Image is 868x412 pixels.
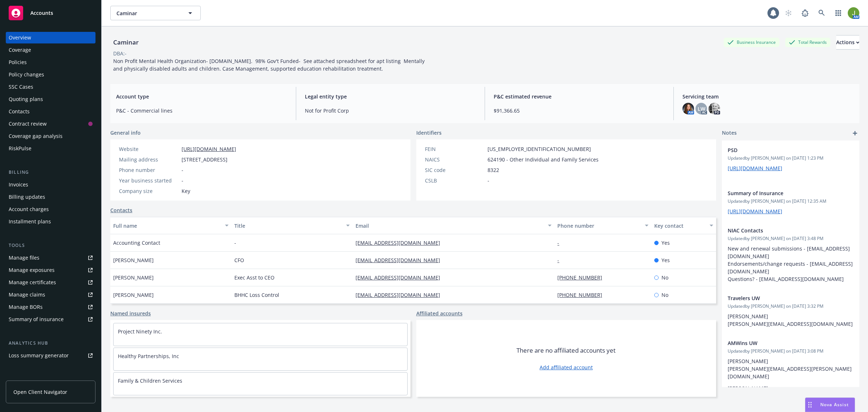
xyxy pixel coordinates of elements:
[113,58,426,72] span: Non Profit Mental Health Organization- [DOMAIN_NAME]. 98% Gov't Funded- See attached spreadsheet ...
[9,264,55,276] div: Manage exposures
[119,156,179,163] div: Mailing address
[182,156,227,163] span: [STREET_ADDRESS]
[785,38,830,47] div: Total Rewards
[820,402,849,408] span: Nova Assist
[119,145,179,153] div: Website
[6,179,95,190] a: Invoices
[113,239,160,247] span: Accounting Contact
[494,107,665,114] span: $91,366.65
[356,274,446,281] a: [EMAIL_ADDRESS][DOMAIN_NAME]
[118,328,162,335] a: Project Ninety Inc.
[13,388,67,396] span: Open Client Navigator
[234,222,342,230] div: Title
[9,118,47,130] div: Contract review
[836,35,859,49] div: Actions
[661,274,668,281] span: No
[698,105,705,113] span: LW
[728,312,854,328] p: [PERSON_NAME] [PERSON_NAME][EMAIL_ADDRESS][DOMAIN_NAME]
[416,310,463,317] a: Affiliated accounts
[305,107,476,114] span: Not for Profit Corp
[6,69,95,80] a: Policy changes
[9,203,49,215] div: Account charges
[116,9,179,17] span: Caminar
[6,252,95,264] a: Manage files
[6,93,95,105] a: Quoting plans
[353,217,554,234] button: Email
[234,274,275,281] span: Exec Asst to CEO
[661,291,668,299] span: No
[488,166,499,174] span: 8322
[722,184,859,221] div: Summary of InsuranceUpdatedby [PERSON_NAME] on [DATE] 12:35 AM[URL][DOMAIN_NAME]
[118,353,179,360] a: Healthy Partnerships, Inc
[356,239,446,246] a: [EMAIL_ADDRESS][DOMAIN_NAME]
[9,179,28,190] div: Invoices
[831,6,846,20] a: Switch app
[557,274,608,281] a: [PHONE_NUMBER]
[9,252,39,264] div: Manage files
[781,6,796,20] a: Start snowing
[6,301,95,313] a: Manage BORs
[9,44,31,56] div: Coverage
[728,189,835,197] span: Summary of Insurance
[722,289,859,333] div: Travelers UWUpdatedby [PERSON_NAME] on [DATE] 3:32 PM[PERSON_NAME] [PERSON_NAME][EMAIL_ADDRESS][D...
[728,348,854,354] span: Updated by [PERSON_NAME] on [DATE] 3:08 PM
[6,81,95,93] a: SSC Cases
[110,206,132,214] a: Contacts
[231,217,353,234] button: Title
[554,217,651,234] button: Phone number
[728,357,854,380] p: [PERSON_NAME] [PERSON_NAME][EMAIL_ADDRESS][PERSON_NAME][DOMAIN_NAME]
[425,156,485,163] div: NAICS
[728,303,854,310] span: Updated by [PERSON_NAME] on [DATE] 3:32 PM
[9,130,63,142] div: Coverage gap analysis
[6,242,95,249] div: Tools
[728,198,854,205] span: Updated by [PERSON_NAME] on [DATE] 12:35 AM
[805,398,855,412] button: Nova Assist
[119,187,179,195] div: Company size
[113,222,221,230] div: Full name
[9,81,33,93] div: SSC Cases
[6,216,95,227] a: Installment plans
[728,245,854,283] p: New and renewal submissions - [EMAIL_ADDRESS][DOMAIN_NAME] Endorsements/change requests - [EMAIL_...
[119,177,179,184] div: Year business started
[9,301,43,313] div: Manage BORs
[6,340,95,347] div: Analytics hub
[9,56,27,68] div: Policies
[722,333,859,405] div: AMWins UWUpdatedby [PERSON_NAME] on [DATE] 3:08 PM[PERSON_NAME] [PERSON_NAME][EMAIL_ADDRESS][PERS...
[488,145,591,153] span: [US_EMPLOYER_IDENTIFICATION_NUMBER]
[557,222,641,230] div: Phone number
[6,32,95,43] a: Overview
[488,156,599,163] span: 624190 - Other Individual and Family Services
[661,256,670,264] span: Yes
[356,291,446,298] a: [EMAIL_ADDRESS][DOMAIN_NAME]
[9,32,31,43] div: Overview
[182,177,183,184] span: -
[9,106,30,117] div: Contacts
[540,363,593,371] a: Add affiliated account
[6,277,95,288] a: Manage certificates
[9,350,69,361] div: Loss summary generator
[6,289,95,300] a: Manage claims
[728,155,854,161] span: Updated by [PERSON_NAME] on [DATE] 1:23 PM
[9,277,56,288] div: Manage certificates
[6,44,95,56] a: Coverage
[851,129,859,138] a: add
[682,93,854,100] span: Servicing team
[110,217,231,234] button: Full name
[494,93,665,100] span: P&C estimated revenue
[6,169,95,176] div: Billing
[9,69,44,80] div: Policy changes
[728,384,854,400] p: [PERSON_NAME] [PERSON_NAME][EMAIL_ADDRESS][DOMAIN_NAME]
[836,35,859,50] button: Actions
[9,314,64,325] div: Summary of insurance
[30,10,53,16] span: Accounts
[557,239,565,246] a: -
[182,146,236,152] a: [URL][DOMAIN_NAME]
[814,6,829,20] a: Search
[9,93,43,105] div: Quoting plans
[305,93,476,100] span: Legal entity type
[729,172,735,178] img: beside-link-icon.svg
[728,235,854,242] span: Updated by [PERSON_NAME] on [DATE] 3:48 PM
[425,145,485,153] div: FEIN
[6,191,95,203] a: Billing updates
[805,398,814,412] div: Drag to move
